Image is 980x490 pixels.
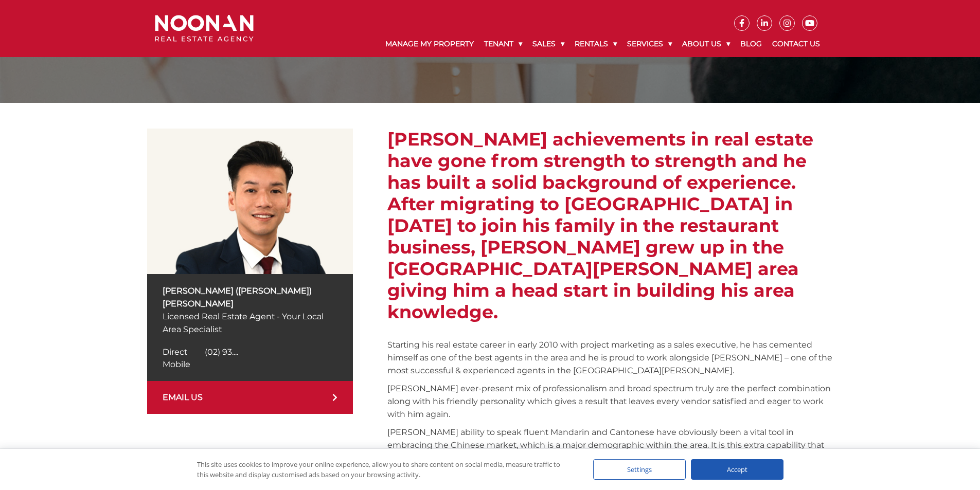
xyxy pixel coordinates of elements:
img: Simon (Xin Rong) Cai [147,129,353,274]
a: Blog [735,31,767,57]
h2: [PERSON_NAME] achievements in real estate have gone from strength to strength and he has built a ... [387,129,833,323]
a: Sales [527,31,569,57]
span: Mobile [163,359,190,369]
a: About Us [677,31,735,57]
span: (02) 93.... [205,347,238,357]
a: EMAIL US [147,381,353,414]
a: Contact Us [767,31,825,57]
a: Click to reveal phone number [163,359,206,369]
p: [PERSON_NAME] ever-present mix of professionalism and broad spectrum truly are the perfect combin... [387,382,833,421]
a: Click to reveal phone number [163,347,238,357]
p: Starting his real estate career in early 2010 with project marketing as a sales executive, he has... [387,338,833,377]
span: Direct [163,347,187,357]
a: Tenant [479,31,527,57]
a: Manage My Property [380,31,479,57]
div: This site uses cookies to improve your online experience, allow you to share content on social me... [197,459,573,480]
div: Settings [593,459,686,480]
a: Services [622,31,677,57]
div: Accept [691,459,783,480]
p: [PERSON_NAME] ability to speak fluent Mandarin and Cantonese have obviously been a vital tool in ... [387,426,833,464]
a: Rentals [569,31,622,57]
p: Licensed Real Estate Agent - Your Local Area Specialist [163,310,337,336]
img: Noonan Real Estate Agency [155,15,254,42]
p: [PERSON_NAME] ([PERSON_NAME]) [PERSON_NAME] [163,284,337,310]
